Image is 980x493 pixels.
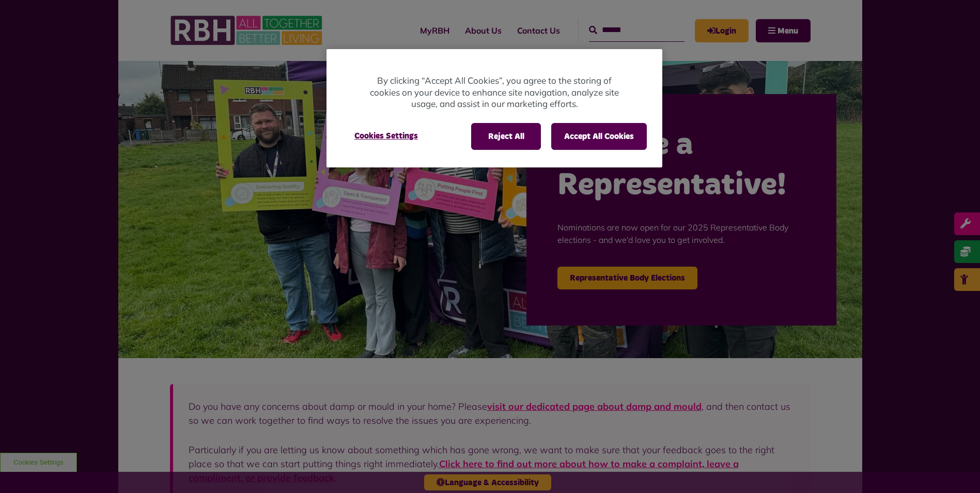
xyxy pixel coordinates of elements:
div: Privacy [326,49,662,167]
button: Reject All [471,123,541,150]
div: Cookie banner [326,49,662,167]
p: By clicking “Accept All Cookies”, you agree to the storing of cookies on your device to enhance s... [368,75,621,110]
button: Accept All Cookies [551,123,647,150]
button: Cookies Settings [342,123,430,149]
